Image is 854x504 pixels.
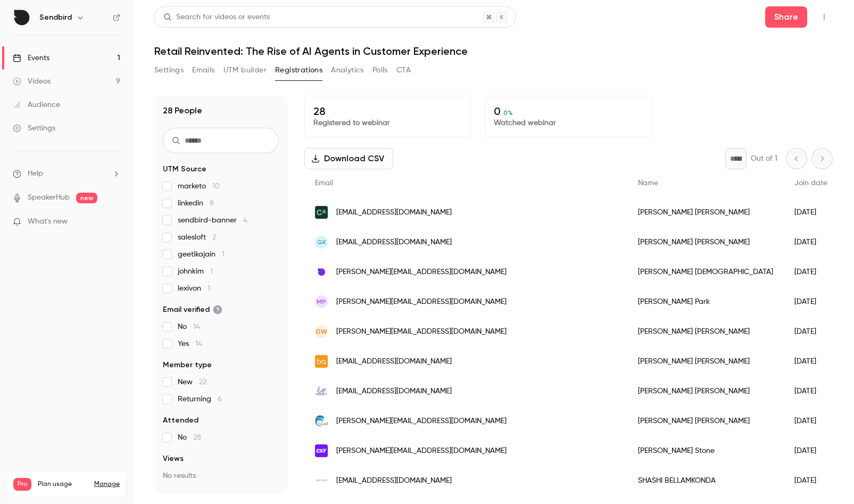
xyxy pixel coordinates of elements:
span: [PERSON_NAME][EMAIL_ADDRESS][DOMAIN_NAME] [336,326,507,337]
button: CTA [396,62,411,79]
div: [DATE] [784,197,838,227]
div: [PERSON_NAME] Park [627,287,784,317]
p: No results [163,470,279,481]
div: [PERSON_NAME] [PERSON_NAME] [627,317,784,346]
p: Out of 1 [751,153,777,164]
div: [PERSON_NAME] [PERSON_NAME] [627,197,784,227]
button: Polls [372,62,388,79]
span: Help [28,168,43,179]
button: Share [765,6,807,28]
span: 2 [212,234,216,241]
span: johnkim [178,266,213,277]
span: What's new [28,216,68,227]
span: GK [317,237,326,247]
span: [EMAIL_ADDRESS][DOMAIN_NAME] [336,475,452,486]
img: cxfoundation.com [315,444,328,457]
span: 10 [212,183,220,190]
span: 4 [243,217,247,224]
span: Referrer [163,492,193,502]
div: [PERSON_NAME] [DEMOGRAPHIC_DATA] [627,257,784,287]
div: [DATE] [784,346,838,376]
button: Download CSV [304,148,393,169]
span: Views [163,453,184,464]
span: 22 [199,378,206,386]
span: [EMAIL_ADDRESS][DOMAIN_NAME] [336,207,452,218]
span: [PERSON_NAME][EMAIL_ADDRESS][DOMAIN_NAME] [336,416,507,427]
div: [DATE] [784,376,838,406]
span: No [178,432,201,443]
p: Watched webinar [494,118,643,128]
div: [DATE] [784,227,838,257]
span: 1 [222,251,225,258]
div: Events [13,53,49,63]
div: [PERSON_NAME] [PERSON_NAME] [627,346,784,376]
span: No [178,321,200,332]
div: Videos [13,76,51,87]
span: [PERSON_NAME][EMAIL_ADDRESS][DOMAIN_NAME] [336,445,507,457]
span: 14 [193,323,200,331]
span: DW [316,327,327,336]
p: 28 [313,105,463,118]
button: Settings [154,62,184,79]
span: 0 % [503,109,513,117]
div: [PERSON_NAME] [PERSON_NAME] [627,376,784,406]
span: [PERSON_NAME][EMAIL_ADDRESS][DOMAIN_NAME] [336,296,507,308]
span: 14 [195,340,202,348]
span: Join date [794,179,827,187]
span: MP [317,297,326,307]
span: 1 [210,268,213,275]
div: [DATE] [784,257,838,287]
img: icfundings.org [315,385,328,398]
span: UTM Source [163,164,206,175]
img: swellrecruit.com [315,415,328,427]
span: Name [638,179,658,187]
span: marketo [178,181,220,192]
img: getcaret.com [315,206,328,219]
img: batemanagency.com [315,355,328,368]
span: salesloft [178,232,216,243]
h1: 28 People [163,104,202,117]
a: SpeakerHub [28,192,70,203]
button: Analytics [331,62,364,79]
div: [PERSON_NAME] Stone [627,436,784,466]
span: geetikajain [178,249,225,260]
span: Pro [13,478,31,491]
span: 6 [218,395,222,403]
span: New [178,377,206,387]
span: 28 [193,434,201,441]
div: [DATE] [784,436,838,466]
li: help-dropdown-opener [13,168,120,179]
span: Member type [163,360,212,370]
img: Sendbird [13,9,30,26]
span: [EMAIL_ADDRESS][DOMAIN_NAME] [336,237,452,248]
span: Email [315,179,333,187]
div: Search for videos or events [163,12,270,23]
img: sendbird.com [315,266,328,278]
span: new [76,193,97,203]
p: Registered to webinar [313,118,463,128]
span: Plan usage [38,480,88,489]
div: SHASHI BELLAMKONDA [627,466,784,495]
span: linkedin [178,198,214,209]
span: Yes [178,338,202,349]
span: Returning [178,394,222,404]
a: Manage [94,480,120,489]
div: Settings [13,123,55,134]
iframe: Noticeable Trigger [107,217,120,227]
span: lexivon [178,283,210,294]
h6: Sendbird [39,12,72,23]
button: Emails [192,62,214,79]
span: Email verified [163,304,222,315]
div: [DATE] [784,466,838,495]
div: [PERSON_NAME] [PERSON_NAME] [627,406,784,436]
span: [PERSON_NAME][EMAIL_ADDRESS][DOMAIN_NAME] [336,267,507,278]
img: infotech.com [315,478,328,482]
h1: Retail Reinvented: The Rise of AI Agents in Customer Experience [154,45,833,57]
span: 1 [208,285,210,292]
div: Audience [13,100,60,110]
div: [DATE] [784,287,838,317]
p: 0 [494,105,643,118]
span: 8 [210,200,214,207]
button: UTM builder [223,62,267,79]
span: [EMAIL_ADDRESS][DOMAIN_NAME] [336,386,452,397]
